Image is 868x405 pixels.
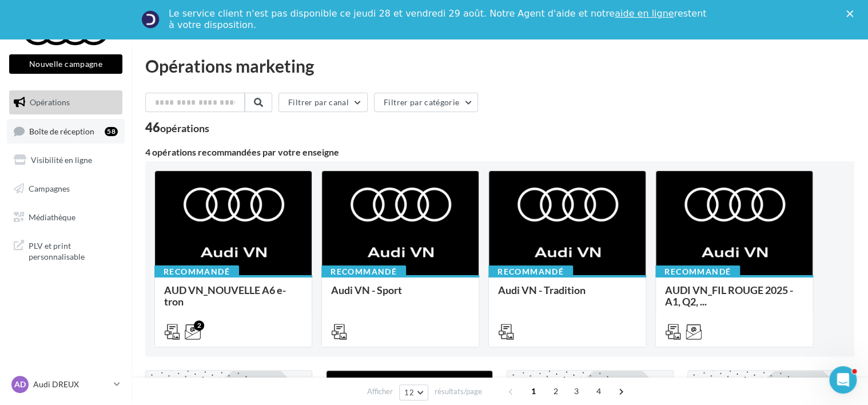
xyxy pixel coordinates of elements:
div: 46 [145,121,209,134]
a: Visibilité en ligne [7,148,125,172]
span: Boîte de réception [29,126,94,136]
span: AUDI VN_FIL ROUGE 2025 - A1, Q2, ... [665,284,793,308]
span: Visibilité en ligne [31,155,92,165]
span: Médiathèque [29,212,75,221]
button: Filtrer par canal [278,93,368,112]
span: 4 [590,382,608,400]
div: Recommandé [488,265,573,278]
span: 3 [567,382,586,400]
a: Boîte de réception58 [7,119,125,144]
span: AD [14,379,26,390]
button: Nouvelle campagne [9,54,122,74]
span: 1 [524,382,543,400]
span: résultats/page [435,386,482,397]
a: AD Audi DREUX [9,374,122,395]
p: Audi DREUX [33,379,109,390]
button: Filtrer par catégorie [374,93,478,112]
div: Recommandé [655,265,740,278]
div: opérations [160,123,209,133]
div: 2 [194,320,204,331]
a: PLV et print personnalisable [7,233,125,267]
span: Opérations [30,97,70,107]
span: AUD VN_NOUVELLE A6 e-tron [164,284,286,308]
div: 4 opérations recommandées par votre enseigne [145,148,854,157]
img: Profile image for Service-Client [141,10,160,29]
span: Audi VN - Sport [331,284,402,296]
div: Recommandé [154,265,239,278]
span: Campagnes [29,184,70,193]
div: 58 [105,127,118,136]
iframe: Intercom live chat [829,366,857,394]
a: Opérations [7,90,125,114]
span: Afficher [367,386,393,397]
a: Campagnes [7,177,125,201]
button: 12 [399,384,428,400]
div: Opérations marketing [145,57,854,74]
span: PLV et print personnalisable [29,238,118,263]
div: Fermer [846,10,858,17]
span: 12 [404,388,414,397]
div: Recommandé [321,265,406,278]
span: 2 [547,382,565,400]
a: aide en ligne [615,8,674,19]
a: Médiathèque [7,205,125,229]
span: Audi VN - Tradition [498,284,586,296]
div: Le service client n'est pas disponible ce jeudi 28 et vendredi 29 août. Notre Agent d'aide et not... [169,8,708,31]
